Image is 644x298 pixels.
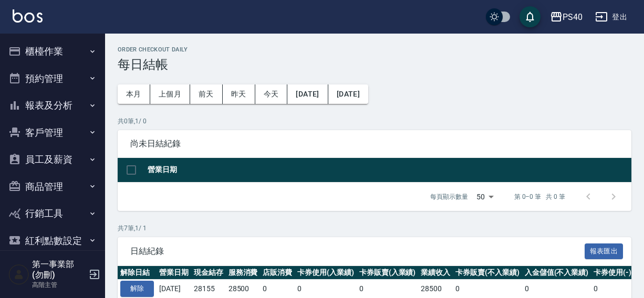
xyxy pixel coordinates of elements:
[591,266,634,280] th: 卡券使用(-)
[130,246,585,257] span: 日結紀錄
[130,139,619,149] span: 尚未日結紀錄
[118,266,157,280] th: 解除日結
[32,259,86,280] h5: 第一事業部 (勿刪)
[4,200,101,227] button: 行銷工具
[145,158,631,183] th: 營業日期
[4,92,101,119] button: 報表及分析
[328,84,368,104] button: [DATE]
[4,119,101,146] button: 客戶管理
[520,6,541,27] button: save
[8,264,29,285] img: Person
[585,243,624,260] button: 報表匯出
[226,266,261,280] th: 服務消費
[472,183,497,211] div: 50
[430,192,468,201] p: 每頁顯示數量
[118,57,631,72] h3: 每日結帳
[32,280,86,290] p: 高階主管
[4,65,101,92] button: 預約管理
[4,38,101,65] button: 櫃檯作業
[255,84,288,104] button: 今天
[118,46,631,53] h2: Order checkout daily
[120,281,154,297] button: 解除
[13,9,43,23] img: Logo
[191,266,226,280] th: 現金結存
[522,266,591,280] th: 入金儲值(不入業績)
[260,266,295,280] th: 店販消費
[190,84,223,104] button: 前天
[357,266,419,280] th: 卡券販賣(入業績)
[223,84,255,104] button: 昨天
[118,84,150,104] button: 本月
[4,146,101,173] button: 員工及薪資
[118,223,631,233] p: 共 7 筆, 1 / 1
[453,266,522,280] th: 卡券販賣(不入業績)
[4,173,101,200] button: 商品管理
[118,116,631,126] p: 共 0 筆, 1 / 0
[157,266,191,280] th: 營業日期
[591,7,631,27] button: 登出
[295,266,357,280] th: 卡券使用(入業績)
[150,84,190,104] button: 上個月
[563,10,583,24] div: PS40
[4,227,101,254] button: 紅利點數設定
[514,192,565,201] p: 第 0–0 筆 共 0 筆
[418,266,453,280] th: 業績收入
[546,6,587,28] button: PS40
[585,246,624,256] a: 報表匯出
[287,84,328,104] button: [DATE]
